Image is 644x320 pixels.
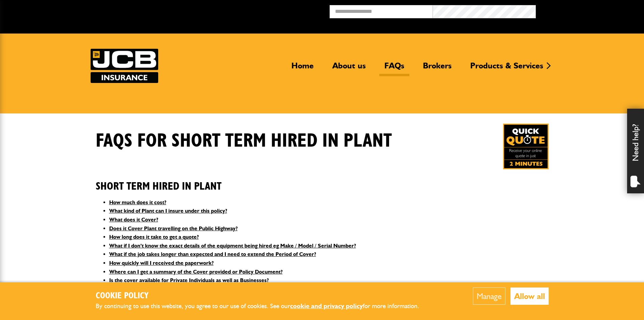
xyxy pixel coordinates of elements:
a: What if the job takes longer than expected and I need to extend the Period of Cover? [109,251,316,257]
a: Products & Services [465,61,548,76]
h1: FAQS for Short Term Hired In Plant [96,130,392,152]
a: Home [286,61,319,76]
a: How quickly will I received the paperwork? [109,260,214,266]
a: Brokers [418,61,457,76]
h2: Cookie Policy [96,291,430,301]
a: How much does it cost? [109,199,166,206]
a: What kind of Plant can I insure under this policy? [109,208,227,214]
p: By continuing to use this website, you agree to our use of cookies. See our for more information. [96,301,430,312]
a: FAQs [379,61,409,76]
div: Need help? [627,109,644,193]
a: Get your insurance quote in just 2-minutes [503,124,549,169]
a: JCB Insurance Services [91,49,158,83]
a: What if I don’t know the exact details of the equipment being hired eg Make / Model / Serial Number? [109,242,356,249]
a: What does it Cover? [109,216,158,223]
a: Does it Cover Plant travelling on the Public Highway? [109,225,238,232]
img: Quick Quote [503,124,549,169]
a: cookie and privacy policy [290,302,363,310]
a: Where can I get a summary of the Cover provided or Policy Document? [109,269,283,275]
a: About us [327,61,371,76]
h2: Short Term Hired In Plant [96,170,549,193]
button: Manage [473,287,505,305]
a: How long does it take to get a quote? [109,234,199,240]
button: Broker Login [536,5,639,16]
img: JCB Insurance Services logo [91,49,158,83]
button: Allow all [510,287,549,305]
a: Is the cover available for Private Individuals as well as Businesses? [109,277,269,283]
